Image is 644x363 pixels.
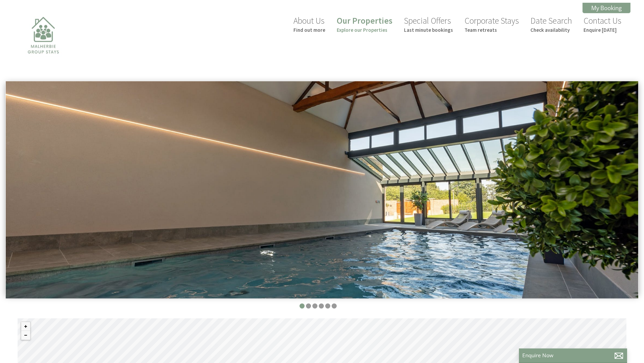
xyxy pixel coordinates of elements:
button: Zoom in [21,322,30,331]
a: Our PropertiesExplore our Properties [337,15,392,33]
a: Contact UsEnquire [DATE] [583,15,621,33]
a: Corporate StaysTeam retreats [464,15,519,33]
small: Last minute bookings [404,27,453,33]
small: Check availability [530,27,572,33]
a: My Booking [582,3,630,13]
small: Explore our Properties [337,27,392,33]
button: Zoom out [21,331,30,340]
p: Enquire Now [522,352,624,359]
small: Enquire [DATE] [583,27,621,33]
small: Team retreats [464,27,519,33]
a: Date SearchCheck availability [530,15,572,33]
a: About UsFind out more [293,15,325,33]
img: Malherbie Group Stays [9,13,77,80]
a: Special OffersLast minute bookings [404,15,453,33]
small: Find out more [293,27,325,33]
